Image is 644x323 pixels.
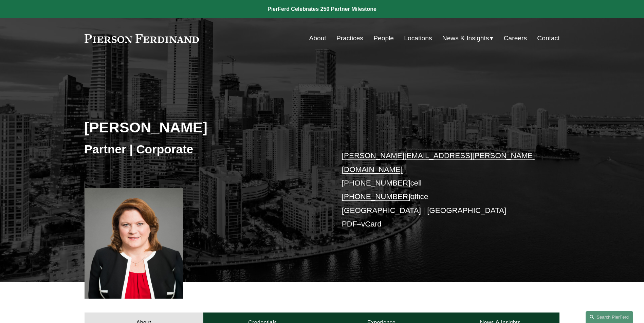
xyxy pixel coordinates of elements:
[342,192,410,201] a: [PHONE_NUMBER]
[336,32,363,45] a: Practices
[442,32,494,45] a: folder dropdown
[537,32,559,45] a: Contact
[342,149,540,231] p: cell office [GEOGRAPHIC_DATA] | [GEOGRAPHIC_DATA] –
[85,142,322,157] h3: Partner | Corporate
[361,220,382,228] a: vCard
[309,32,326,45] a: About
[342,220,357,228] a: PDF
[342,151,535,173] a: [PERSON_NAME][EMAIL_ADDRESS][PERSON_NAME][DOMAIN_NAME]
[85,119,322,136] h2: [PERSON_NAME]
[373,32,394,45] a: People
[442,33,489,44] span: News & Insights
[586,311,633,323] a: Search this site
[404,32,432,45] a: Locations
[342,179,410,187] a: [PHONE_NUMBER]
[504,32,527,45] a: Careers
